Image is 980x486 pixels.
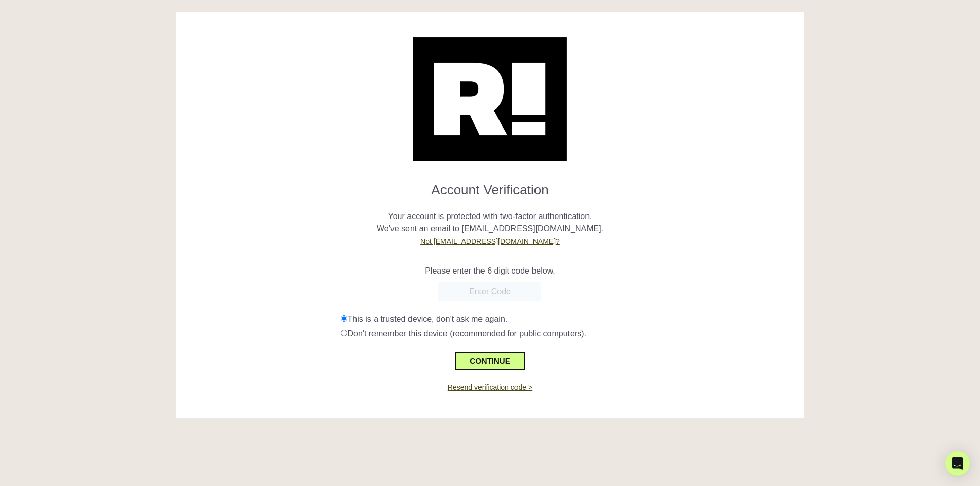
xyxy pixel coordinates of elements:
p: Please enter the 6 digit code below. [184,265,796,277]
p: Your account is protected with two-factor authentication. We've sent an email to [EMAIL_ADDRESS][... [184,198,796,247]
div: Open Intercom Messenger [945,451,970,476]
a: Not [EMAIL_ADDRESS][DOMAIN_NAME]? [420,237,560,245]
a: Resend verification code > [448,383,532,391]
div: This is a trusted device, don't ask me again. [341,313,796,326]
input: Enter Code [438,282,541,301]
div: Don't remember this device (recommended for public computers). [341,328,796,340]
button: CONTINUE [455,352,524,370]
h1: Account Verification [184,174,796,198]
img: Retention.com [413,37,567,161]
